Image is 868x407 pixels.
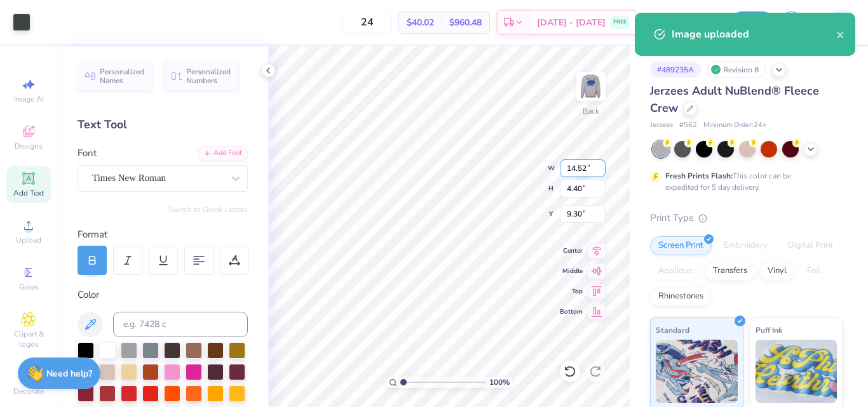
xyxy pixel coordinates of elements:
div: This color can be expedited for 5 day delivery. [665,170,822,193]
input: e.g. 7428 c [113,312,248,337]
span: [DATE] - [DATE] [537,16,606,29]
div: Screen Print [650,236,712,255]
span: Top [560,287,583,296]
strong: Need help? [46,368,92,380]
button: Switch to Greek Letters [168,204,248,215]
div: Back [583,105,599,117]
span: Upload [16,235,41,245]
input: – – [342,11,392,34]
div: Text Tool [78,116,248,133]
div: Digital Print [780,236,841,255]
img: Puff Ink [756,340,837,403]
span: Clipart & logos [6,329,51,349]
div: Add Font [198,146,248,161]
div: Print Type [650,211,843,225]
span: Bottom [560,307,583,316]
span: Jerzees Adult NuBlend® Fleece Crew [650,83,819,116]
span: FREE [613,18,627,27]
span: Personalized Numbers [186,67,231,85]
span: Decorate [13,386,44,396]
span: Minimum Order: 24 + [703,120,767,131]
span: $40.02 [407,16,434,29]
div: Image uploaded [672,27,836,42]
span: Designs [15,141,43,151]
span: Add Text [13,188,44,198]
span: $960.48 [449,16,482,29]
img: Standard [656,340,738,403]
span: 100 % [489,377,510,388]
button: close [836,27,845,42]
span: Greek [19,282,39,292]
div: Transfers [705,262,756,281]
span: Image AI [14,94,44,104]
span: # 562 [679,120,697,131]
span: Personalized Names [100,67,145,85]
div: Revision 8 [707,62,766,77]
span: Puff Ink [756,323,782,337]
span: Middle [560,267,583,276]
strong: Fresh Prints Flash: [665,171,733,181]
div: # 489235A [650,62,701,77]
span: Jerzees [650,120,673,131]
div: Color [78,288,248,302]
div: Applique [650,262,701,281]
div: Format [78,227,249,242]
img: Back [578,74,604,99]
span: Center [560,246,583,255]
div: Foil [799,262,829,281]
div: Rhinestones [650,287,712,306]
div: Embroidery [715,236,776,255]
label: Font [78,146,97,161]
div: Vinyl [759,262,795,281]
span: Standard [656,323,689,337]
input: Untitled Design [662,10,724,35]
